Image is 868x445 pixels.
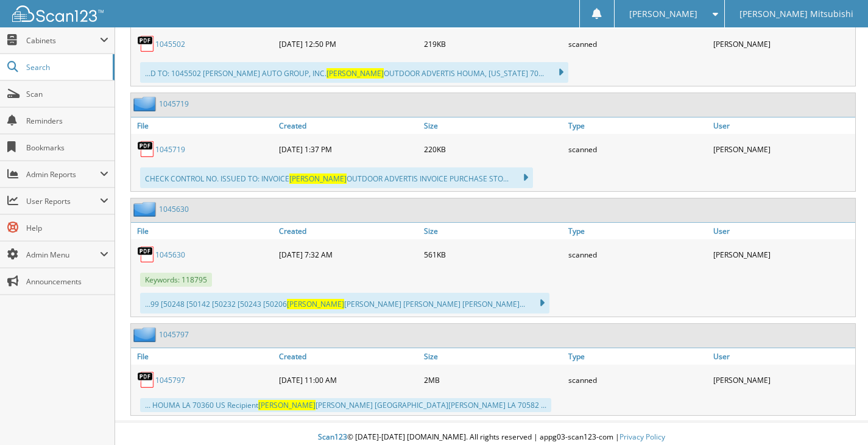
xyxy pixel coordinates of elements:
[159,99,189,109] a: 1045719
[565,242,710,267] div: scanned
[12,5,104,22] img: scan123-logo-white.svg
[421,223,566,239] a: Size
[26,169,100,180] span: Admin Reports
[565,223,710,239] a: Type
[26,250,100,260] span: Admin Menu
[133,327,159,342] img: folder2.png
[421,242,566,267] div: 561KB
[710,223,855,239] a: User
[155,375,185,385] a: 1045797
[565,32,710,56] div: scanned
[276,348,421,365] a: Created
[421,117,566,134] a: Size
[133,201,159,217] img: folder2.png
[26,35,100,46] span: Cabinets
[421,32,566,56] div: 219KB
[710,348,855,365] a: User
[26,89,108,99] span: Scan
[289,173,347,184] span: [PERSON_NAME]
[137,245,155,264] img: PDF.png
[565,348,710,365] a: Type
[710,137,855,161] div: [PERSON_NAME]
[276,32,421,56] div: [DATE] 12:50 PM
[276,117,421,134] a: Created
[739,10,853,18] span: [PERSON_NAME] Mitsubishi
[565,117,710,134] a: Type
[421,348,566,365] a: Size
[565,137,710,161] div: scanned
[326,68,384,79] span: [PERSON_NAME]
[619,432,665,442] a: Privacy Policy
[276,242,421,267] div: [DATE] 7:32 AM
[710,368,855,392] div: [PERSON_NAME]
[26,62,107,72] span: Search
[258,400,316,410] span: [PERSON_NAME]
[26,196,100,206] span: User Reports
[26,142,108,153] span: Bookmarks
[421,137,566,161] div: 220KB
[155,144,185,155] a: 1045719
[26,276,108,287] span: Announcements
[140,293,549,314] div: ...99 [50248 [50142 [50232 [50243 [50206 [PERSON_NAME] [PERSON_NAME] [PERSON_NAME]...
[807,387,868,445] iframe: Chat Widget
[131,117,276,134] a: File
[137,35,155,53] img: PDF.png
[26,223,108,233] span: Help
[131,223,276,239] a: File
[140,273,212,287] span: Keywords: 118795
[710,117,855,134] a: User
[140,398,551,412] div: ... HOUMA LA 70360 US Recipient [PERSON_NAME] [GEOGRAPHIC_DATA][PERSON_NAME] LA 70582 ...
[140,167,533,188] div: CHECK CONTROL NO. ISSUED TO: INVOICE OUTDOOR ADVERTIS INVOICE PURCHASE STO...
[276,368,421,392] div: [DATE] 11:00 AM
[140,62,568,83] div: ...D TO: 1045502 [PERSON_NAME] AUTO GROUP, INC. OUTDOOR ADVERTIS HOUMA, [US_STATE] 70...
[318,432,347,442] span: Scan123
[565,368,710,392] div: scanned
[276,137,421,161] div: [DATE] 1:37 PM
[155,39,185,49] a: 1045502
[710,242,855,267] div: [PERSON_NAME]
[276,223,421,239] a: Created
[133,96,159,111] img: folder2.png
[287,299,344,309] span: [PERSON_NAME]
[137,371,155,389] img: PDF.png
[137,140,155,158] img: PDF.png
[159,204,189,214] a: 1045630
[629,10,697,18] span: [PERSON_NAME]
[159,329,189,340] a: 1045797
[710,32,855,56] div: [PERSON_NAME]
[131,348,276,365] a: File
[421,368,566,392] div: 2MB
[155,250,185,260] a: 1045630
[26,116,108,126] span: Reminders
